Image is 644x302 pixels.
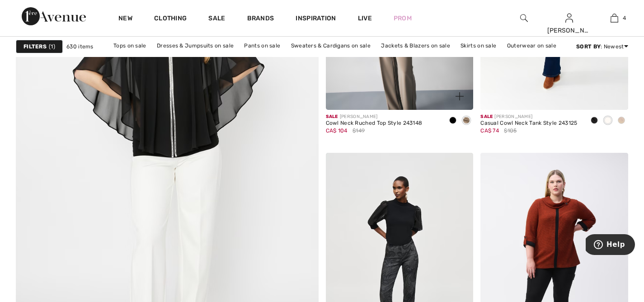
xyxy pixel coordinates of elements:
[460,113,473,128] div: Java
[592,13,636,24] a: 4
[601,113,615,128] div: Vanilla 30
[208,14,225,24] a: Sale
[358,14,372,23] a: Live
[480,127,499,134] span: CA$ 74
[109,40,151,52] a: Tops on sale
[611,13,618,24] img: My Bag
[615,113,628,128] div: Java
[588,113,601,128] div: Black
[118,14,132,24] a: New
[576,43,601,50] strong: Sort By
[326,127,348,134] span: CA$ 104
[22,7,86,25] img: 1ère Avenue
[287,40,375,52] a: Sweaters & Cardigans on sale
[586,234,635,257] iframe: Opens a widget where you can find more information
[480,120,577,127] div: Casual Cowl Neck Tank Style 243125
[247,14,274,24] a: Brands
[565,14,573,22] a: Sign In
[547,26,592,35] div: [PERSON_NAME]
[49,42,55,51] span: 1
[154,14,187,24] a: Clothing
[152,40,238,52] a: Dresses & Jumpsuits on sale
[623,14,626,22] span: 4
[296,14,336,24] span: Inspiration
[394,14,412,23] a: Prom
[24,42,47,51] strong: Filters
[480,114,493,119] span: Sale
[480,113,577,120] div: [PERSON_NAME]
[456,92,464,100] img: plus_v2.svg
[326,120,423,127] div: Cowl Neck Ruched Top Style 243148
[456,40,501,52] a: Skirts on sale
[376,40,455,52] a: Jackets & Blazers on sale
[66,42,94,51] span: 630 items
[503,40,561,52] a: Outerwear on sale
[240,40,285,52] a: Pants on sale
[326,114,338,119] span: Sale
[446,113,460,128] div: Black
[504,127,517,135] span: $105
[353,127,365,135] span: $149
[576,42,628,51] div: : Newest
[565,13,573,24] img: My Info
[520,13,528,24] img: search the website
[326,113,423,120] div: [PERSON_NAME]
